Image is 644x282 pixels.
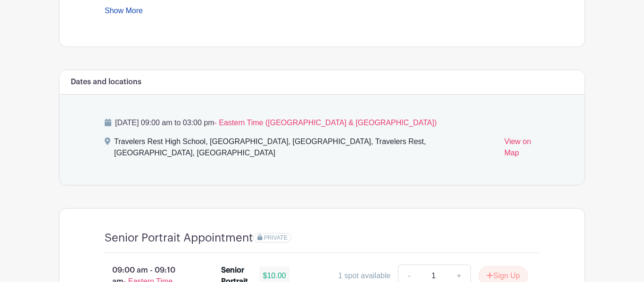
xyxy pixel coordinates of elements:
p: [DATE] 09:00 am to 03:00 pm [105,117,539,129]
a: View on Map [504,136,539,162]
span: PRIVATE [264,234,288,241]
div: Travelers Rest High School, [GEOGRAPHIC_DATA], [GEOGRAPHIC_DATA], Travelers Rest, [GEOGRAPHIC_DAT... [114,136,497,162]
h4: Senior Portrait Appointment [105,231,253,245]
span: - Eastern Time ([GEOGRAPHIC_DATA] & [GEOGRAPHIC_DATA]) [214,119,437,127]
h6: Dates and locations [71,78,141,87]
a: Show More [105,7,143,18]
div: 1 spot available [338,270,390,282]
